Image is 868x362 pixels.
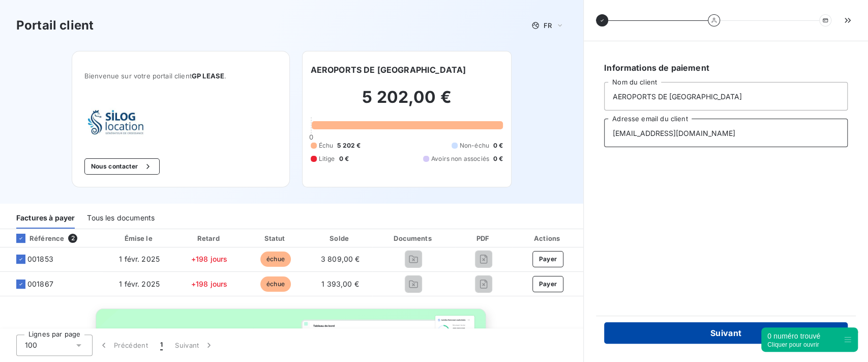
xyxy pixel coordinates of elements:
[93,335,154,356] button: Précédent
[515,233,581,243] div: Actions
[319,141,334,150] span: Échu
[604,119,848,147] input: placeholder
[532,251,564,267] button: Payer
[68,234,77,243] span: 2
[309,133,313,141] span: 0
[191,280,228,288] span: +198 jours
[169,335,220,356] button: Suivant
[87,207,155,229] div: Tous les documents
[260,252,291,267] span: échue
[245,233,307,243] div: Statut
[311,64,466,76] h6: AEROPORTS DE [GEOGRAPHIC_DATA]
[457,233,511,243] div: PDF
[27,279,53,289] span: 001867
[319,154,335,163] span: Litige
[8,234,64,243] div: Référence
[260,276,291,292] span: échue
[310,233,370,243] div: Solde
[337,141,361,150] span: 5 202 €
[16,207,75,229] div: Factures à payer
[84,72,277,80] span: Bienvenue sur votre portail client .
[493,141,503,150] span: 0 €
[119,255,160,263] span: 1 févr. 2025
[493,154,503,163] span: 0 €
[321,280,359,288] span: 1 393,00 €
[431,154,489,163] span: Avoirs non associés
[25,340,37,350] span: 100
[84,158,160,175] button: Nous contacter
[604,62,848,74] h6: Informations de paiement
[84,104,149,142] img: Company logo
[604,82,848,110] input: placeholder
[27,254,53,264] span: 001853
[191,255,228,263] span: +198 jours
[321,255,360,263] span: 3 809,00 €
[544,21,552,30] span: FR
[154,335,169,356] button: 1
[604,322,848,344] button: Suivant
[119,280,160,288] span: 1 févr. 2025
[311,87,503,118] h2: 5 202,00 €
[192,72,224,80] span: GP LEASE
[105,233,173,243] div: Émise le
[16,16,94,35] h3: Portail client
[374,233,453,243] div: Documents
[160,340,163,350] span: 1
[178,233,241,243] div: Retard
[339,154,348,163] span: 0 €
[460,141,489,150] span: Non-échu
[532,276,564,292] button: Payer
